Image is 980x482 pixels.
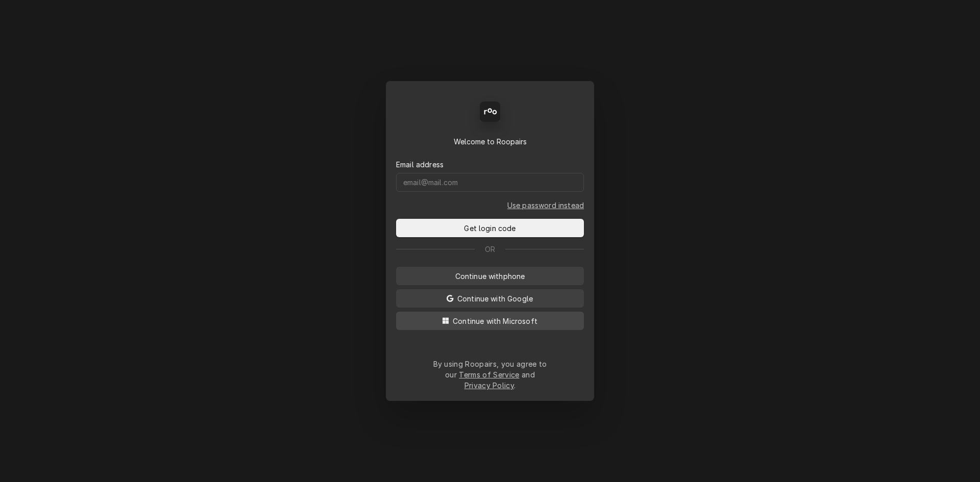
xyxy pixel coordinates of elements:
[396,267,584,285] button: Continue withphone
[464,381,514,390] a: Privacy Policy
[396,312,584,330] button: Continue with Microsoft
[453,271,527,282] span: Continue with phone
[459,370,519,379] a: Terms of Service
[396,289,584,308] button: Continue with Google
[451,316,540,326] span: Continue with Microsoft
[507,200,584,211] a: Go to Email and password form
[462,223,518,234] span: Get login code
[433,359,547,391] div: By using Roopairs, you agree to our and .
[396,136,584,147] div: Welcome to Roopairs
[396,173,584,192] input: email@mail.com
[455,293,535,304] span: Continue with Google
[396,159,444,170] label: Email address
[396,219,584,237] button: Get login code
[396,244,584,255] div: Or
